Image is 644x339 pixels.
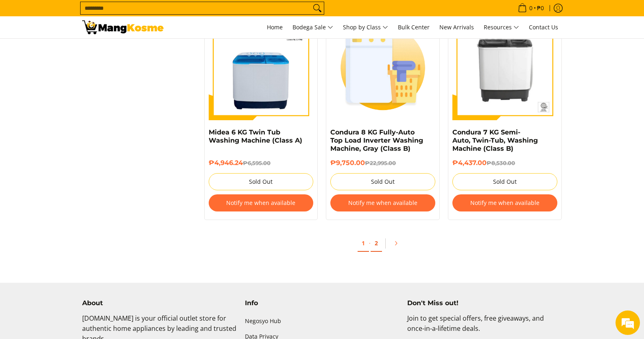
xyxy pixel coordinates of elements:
span: Resources [484,22,519,33]
a: Condura 8 KG Fully-Auto Top Load Inverter Washing Machine, Gray (Class B) [330,128,423,152]
del: ₱6,595.00 [243,160,271,166]
a: Negosyo Hub [245,313,399,329]
a: Condura 7 KG Semi-Auto, Twin-Tub, Washing Machine (Class B) [452,128,538,152]
img: Midea 6 KG Twin Tub Washing Machine (Class A) [209,15,314,120]
img: Washing Machines l Mang Kosme: Home Appliances Warehouse Sale Partner [82,20,164,34]
div: Leave a message [42,46,137,56]
span: We are offline. Please leave us a message. [17,103,142,185]
h4: Info [245,299,399,307]
h6: ₱4,437.00 [452,159,557,167]
h4: Don't Miss out! [407,299,562,307]
a: 1 [358,235,369,252]
span: New Arrivals [439,23,474,31]
span: ₱0 [536,5,545,11]
button: Sold Out [452,173,557,190]
a: Home [263,16,287,38]
span: Home [267,23,283,31]
img: Condura 8 KG Fully-Auto Top Load Inverter Washing Machine, Gray (Class B) [330,15,435,120]
span: • [515,4,546,13]
a: Bulk Center [394,16,434,38]
h6: ₱4,946.24 [209,159,314,167]
a: Resources [480,16,523,38]
button: Sold Out [209,173,314,190]
textarea: Type your message and click 'Submit' [4,222,155,251]
button: Sold Out [330,173,435,190]
a: Midea 6 KG Twin Tub Washing Machine (Class A) [209,128,302,144]
del: ₱22,995.00 [365,160,396,166]
nav: Main Menu [172,16,562,38]
button: Notify me when available [452,194,557,211]
button: Notify me when available [209,194,314,211]
button: Notify me when available [330,194,435,211]
a: New Arrivals [435,16,478,38]
h4: About [82,299,237,307]
a: Shop by Class [339,16,392,38]
span: · [369,239,371,247]
del: ₱8,530.00 [487,160,515,166]
span: Bodega Sale [293,22,333,33]
div: Minimize live chat window [133,4,153,24]
a: 2 [371,235,382,252]
em: Submit [119,251,148,262]
span: Bulk Center [398,23,430,31]
a: Contact Us [525,16,562,38]
img: condura-semi-automatic-7-kilos-twin-tub-washing-machine-front-view-mang-kosme [452,15,557,120]
span: Contact Us [529,23,558,31]
h6: ₱9,750.00 [330,159,435,167]
button: Search [311,2,324,14]
ul: Pagination [200,232,566,258]
span: 0 [528,5,534,11]
a: Bodega Sale [288,16,337,38]
span: Shop by Class [343,22,388,33]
